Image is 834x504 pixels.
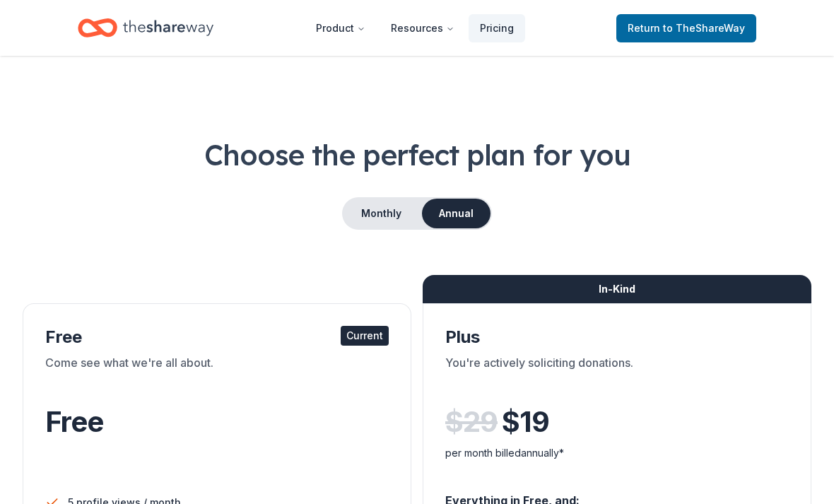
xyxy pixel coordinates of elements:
[616,14,756,42] a: Returnto TheShareWay
[305,14,377,42] button: Product
[422,199,491,228] button: Annual
[469,14,525,42] a: Pricing
[305,11,525,45] nav: Main
[45,354,389,394] div: Come see what we're all about.
[23,135,811,175] h1: Choose the perfect plan for you
[78,11,213,45] a: Home
[628,20,745,37] span: Return
[341,326,389,346] div: Current
[343,199,419,228] button: Monthly
[445,445,789,462] div: per month billed annually*
[663,22,745,34] span: to TheShareWay
[445,326,789,348] div: Plus
[445,354,789,394] div: You're actively soliciting donations.
[423,275,811,303] div: In-Kind
[45,326,389,348] div: Free
[380,14,466,42] button: Resources
[45,404,103,439] span: Free
[502,402,549,442] span: $ 19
